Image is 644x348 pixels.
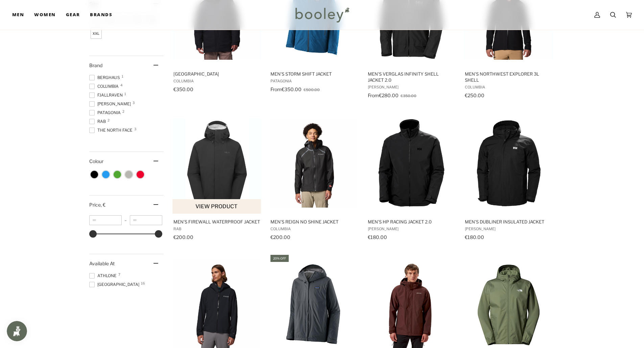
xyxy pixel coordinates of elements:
[89,127,135,133] span: The North Face
[368,71,455,83] span: Men's Verglas Infinity Shell Jacket 2.0
[172,118,262,208] img: Rab Men's Firewall Waterproof Jacket Black - Booley Galway
[368,85,455,89] span: [PERSON_NAME]
[269,118,359,208] img: Columbia Men's Reign No Shine Jacket Black - Booley Galway
[368,92,379,98] span: From
[120,83,122,87] span: 4
[270,255,289,262] div: 20% off
[173,79,261,83] span: Columbia
[292,5,352,25] img: Booley
[368,219,455,225] span: Men's HP Racing Jacket 2.0
[89,273,119,279] span: Athlone
[124,92,126,96] span: 1
[368,234,387,240] span: €180.00
[379,92,399,98] span: €280.00
[89,158,109,164] span: Colour
[465,71,552,83] span: Men's Northwest Explorer 3L Shell
[270,86,282,92] span: From
[90,11,112,18] span: Brands
[464,118,553,208] img: Helly Hansen Men's Dubliner Insulated Jacket Black - Booley Galway
[89,75,122,81] span: Berghaus
[89,202,105,208] span: Price
[118,273,120,276] span: 7
[270,71,358,77] span: Men's Storm Shift Jacket
[464,112,553,242] a: Men's Dubliner Insulated Jacket
[173,71,261,77] span: [GEOGRAPHIC_DATA]
[270,79,358,83] span: Patagonia
[12,11,24,18] span: Men
[141,282,145,285] span: 16
[91,171,98,178] span: Colour: Black
[89,118,108,125] span: Rab
[34,11,55,18] span: Women
[7,321,27,341] iframe: Button to open loyalty program pop-up
[102,171,110,178] span: Colour: Blue
[173,226,261,231] span: Rab
[89,92,125,98] span: Fjallraven
[89,261,115,266] span: Available At
[114,171,121,178] span: Colour: Green
[122,75,123,78] span: 1
[465,85,552,89] span: Columbia
[401,93,416,98] span: €350.00
[282,86,302,92] span: €350.00
[367,112,456,242] a: Men's HP Racing Jacket 2.0
[173,86,193,92] span: €350.00
[465,234,484,240] span: €180.00
[270,226,358,231] span: Columbia
[133,101,135,104] span: 3
[125,171,133,178] span: Colour: Grey
[172,112,262,242] a: Men's Firewall Waterproof Jacket
[122,218,130,223] span: –
[465,226,552,231] span: [PERSON_NAME]
[137,171,144,178] span: Colour: Red
[101,202,105,208] span: , €
[269,112,359,242] a: Men's Reign No Shine Jacket
[91,28,102,39] span: Size: XXL
[89,282,141,288] span: [GEOGRAPHIC_DATA]
[173,234,193,240] span: €200.00
[89,62,102,68] span: Brand
[108,118,110,122] span: 2
[368,226,455,231] span: [PERSON_NAME]
[89,110,123,116] span: Patagonia
[172,199,261,214] button: View product
[89,83,121,89] span: Columbia
[66,11,80,18] span: Gear
[367,118,456,208] img: Helly Hansen Men's HP Racing Jacket 2.0 Ebony - Booley Galway
[270,234,290,240] span: €200.00
[89,101,133,107] span: [PERSON_NAME]
[134,127,136,131] span: 3
[270,219,358,225] span: Men's Reign No Shine Jacket
[465,92,484,98] span: €250.00
[304,87,320,92] span: €500.00
[173,219,261,225] span: Men's Firewall Waterproof Jacket
[122,110,124,113] span: 2
[465,219,552,225] span: Men's Dubliner Insulated Jacket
